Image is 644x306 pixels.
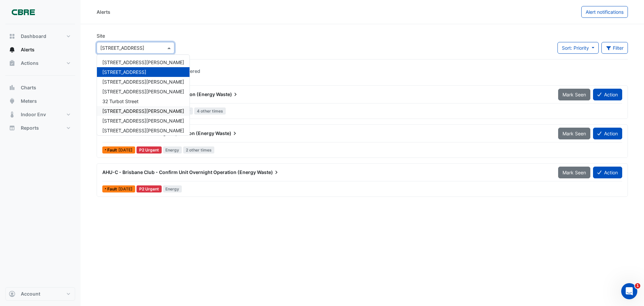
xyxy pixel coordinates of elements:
[9,84,15,91] app-icon: Charts
[581,6,628,18] button: Alert notifications
[21,111,46,118] span: Indoor Env
[194,107,226,115] span: 4 other times
[593,167,622,178] button: Action
[137,185,162,192] div: P2 Urgent
[21,84,36,91] span: Charts
[21,60,39,67] span: Actions
[5,43,75,56] button: Alerts
[21,291,40,297] span: Account
[5,30,75,43] button: Dashboard
[557,42,599,54] button: Sort: Priority
[102,128,184,133] span: [STREET_ADDRESS][PERSON_NAME]
[9,46,15,53] app-icon: Alerts
[97,8,110,15] div: Alerts
[107,148,118,152] span: Fault
[163,185,182,192] span: Energy
[102,59,184,65] span: [STREET_ADDRESS][PERSON_NAME]
[102,69,146,75] span: [STREET_ADDRESS]
[9,60,15,67] app-icon: Actions
[257,169,280,176] span: Waste)
[216,91,239,98] span: Waste)
[102,108,184,114] span: [STREET_ADDRESS][PERSON_NAME]
[5,108,75,121] button: Indoor Env
[9,111,15,118] app-icon: Indoor Env
[8,5,38,19] img: Company Logo
[118,147,132,152] span: Mon 06-Oct-2025 23:45 AEST
[97,32,105,39] label: Site
[102,98,139,104] span: 32 Turbot Street
[562,170,586,175] span: Mark Seen
[9,125,15,131] app-icon: Reports
[118,186,132,191] span: Fri 03-Oct-2025 23:00 AEST
[601,42,628,54] button: Filter
[9,33,15,40] app-icon: Dashboard
[215,130,238,137] span: Waste)
[5,121,75,135] button: Reports
[163,146,182,154] span: Energy
[558,128,590,139] button: Mark Seen
[102,79,184,85] span: [STREET_ADDRESS][PERSON_NAME]
[21,33,46,40] span: Dashboard
[635,283,640,289] span: 1
[21,46,35,53] span: Alerts
[562,131,586,136] span: Mark Seen
[97,55,190,135] div: Options List
[562,92,586,97] span: Mark Seen
[102,118,184,124] span: [STREET_ADDRESS][PERSON_NAME]
[558,89,590,100] button: Mark Seen
[593,89,622,100] button: Action
[102,169,256,175] span: AHU-C - Brisbane Club - Confirm Unit Overnight Operation (Energy
[586,9,624,15] span: Alert notifications
[21,125,39,131] span: Reports
[558,167,590,178] button: Mark Seen
[102,89,184,94] span: [STREET_ADDRESS][PERSON_NAME]
[5,287,75,301] button: Account
[5,56,75,70] button: Actions
[562,45,589,51] span: Sort: Priority
[593,128,622,139] button: Action
[183,146,214,154] span: 2 other times
[5,81,75,94] button: Charts
[137,146,162,154] div: P2 Urgent
[621,283,637,299] iframe: Intercom live chat
[107,187,118,191] span: Fault
[21,98,37,104] span: Meters
[5,94,75,108] button: Meters
[9,98,15,104] app-icon: Meters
